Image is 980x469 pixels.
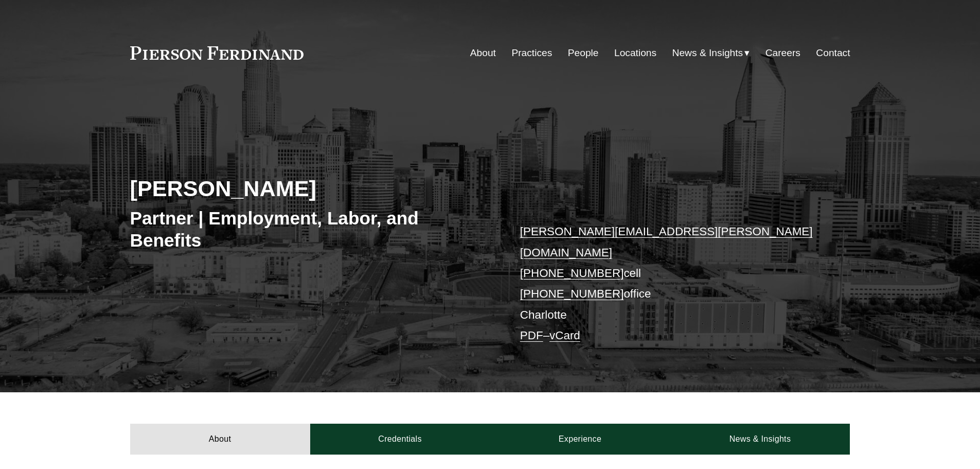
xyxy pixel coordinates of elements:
a: [PHONE_NUMBER] [520,287,624,300]
a: [PERSON_NAME][EMAIL_ADDRESS][PERSON_NAME][DOMAIN_NAME] [520,225,813,258]
a: Locations [614,43,656,63]
a: [PHONE_NUMBER] [520,267,624,280]
a: folder dropdown [672,43,750,63]
a: Experience [490,424,670,455]
a: PDF [520,329,543,342]
a: Contact [816,43,850,63]
a: Credentials [310,424,490,455]
span: News & Insights [672,44,743,62]
a: About [130,424,310,455]
p: cell office Charlotte – [520,221,820,346]
a: About [470,43,496,63]
a: vCard [549,329,580,342]
a: News & Insights [670,424,850,455]
a: People [568,43,599,63]
a: Practices [511,43,552,63]
h3: Partner | Employment, Labor, and Benefits [130,207,490,252]
a: Careers [765,43,800,63]
h2: [PERSON_NAME] [130,175,490,202]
